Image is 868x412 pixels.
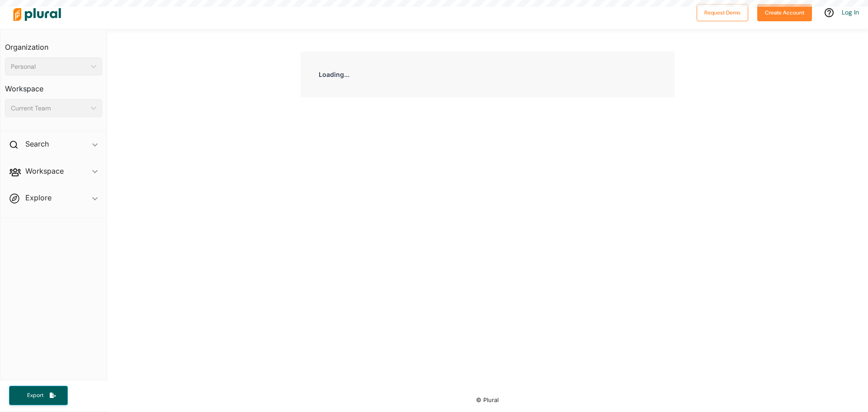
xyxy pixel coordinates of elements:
[9,386,68,405] button: Export
[757,4,812,21] button: Create Account
[11,62,87,71] div: Personal
[11,104,87,113] div: Current Team
[842,8,859,16] a: Log In
[25,139,49,149] h2: Search
[5,76,102,95] h3: Workspace
[301,52,675,97] div: Loading...
[697,4,748,21] button: Request Demo
[757,7,812,17] a: Create Account
[21,392,50,399] span: Export
[5,34,102,54] h3: Organization
[697,7,748,17] a: Request Demo
[476,397,499,403] small: © Plural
